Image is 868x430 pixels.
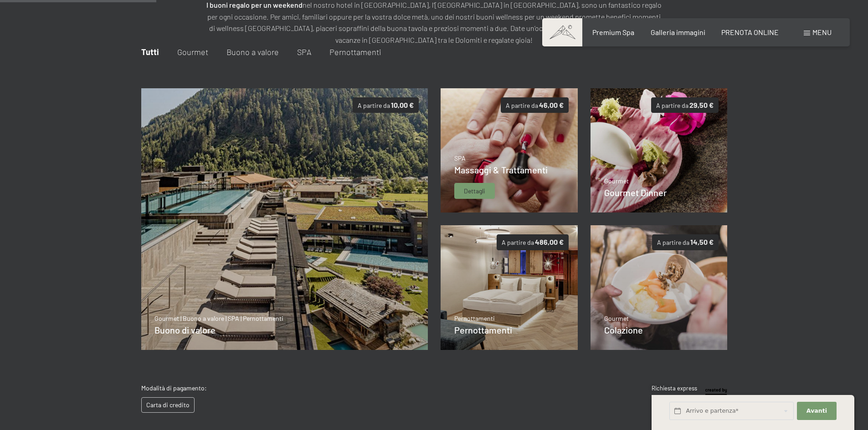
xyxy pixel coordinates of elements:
strong: I buoni regalo per un weekend [206,0,303,9]
a: Premium Spa [592,28,634,36]
a: Galleria immagini [651,28,705,36]
a: PRENOTA ONLINE [721,28,779,36]
button: Avanti [797,402,836,420]
span: Menu [812,28,832,36]
span: Richiesta express [652,384,697,392]
span: Avanti [806,407,827,415]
